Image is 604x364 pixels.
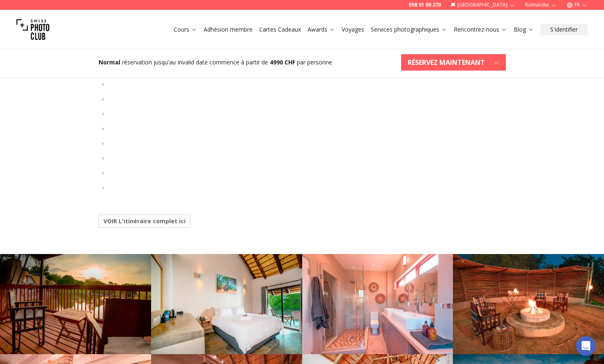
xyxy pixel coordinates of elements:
[514,25,534,34] a: Blog
[408,57,485,67] b: RÉSERVEZ MAINTENANT
[204,25,253,34] a: Adhésion membre
[371,25,447,34] a: Services photographiques
[174,25,197,34] a: Cours
[576,336,596,356] div: Open Intercom Messenger
[454,25,507,34] a: Rencontrez-nous
[122,58,268,66] span: réservation jusqu'au Invalid date commence à partir de
[103,217,186,225] b: VOIR L'itinéraire complet ici
[510,24,537,35] button: Blog
[540,24,588,35] button: S'identifier
[308,25,335,34] a: Awards
[409,2,441,8] a: 058 51 00 270
[170,24,200,35] button: Cours
[270,58,295,66] b: 4990 CHF
[342,25,364,34] a: Voyages
[151,254,302,355] img: Photo371
[367,24,450,35] button: Services photographiques
[16,13,49,46] img: Swiss photo club
[200,24,256,35] button: Adhésion membre
[338,24,367,35] button: Voyages
[297,58,332,66] span: par personne
[256,24,304,35] button: Cartes Cadeaux
[453,254,604,355] img: Photo373
[401,54,506,71] button: RÉSERVEZ MAINTENANT
[99,215,191,228] button: VOIR L'itinéraire complet ici
[450,24,510,35] button: Rencontrez-nous
[99,58,120,66] b: Normal
[302,254,453,355] img: Photo372
[304,24,338,35] button: Awards
[259,25,301,34] a: Cartes Cadeaux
